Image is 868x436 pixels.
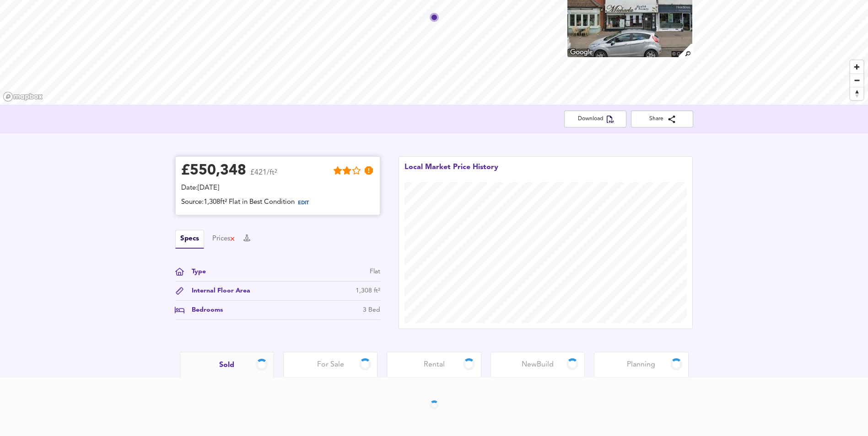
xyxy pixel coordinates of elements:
[631,111,693,128] button: Share
[181,183,374,193] div: Date: [DATE]
[571,114,619,124] span: Download
[370,267,380,276] div: Flat
[850,74,863,87] button: Zoom out
[638,114,686,124] span: Share
[250,169,277,182] span: £421/ft²
[356,286,380,296] div: 1,308 ft²
[404,162,498,182] div: Local Market Price History
[219,360,234,370] span: Sold
[627,360,655,370] span: Planning
[850,60,863,74] button: Zoom in
[317,360,344,370] span: For Sale
[184,305,223,315] div: Bedrooms
[424,360,445,370] span: Rental
[184,286,250,296] div: Internal Floor Area
[3,91,43,102] a: Mapbox homepage
[181,164,246,178] div: £ 550,348
[522,360,554,370] span: New Build
[850,87,863,100] button: Reset bearing to north
[175,230,204,249] button: Specs
[212,234,236,244] button: Prices
[184,267,206,276] div: Type
[298,201,309,206] span: EDIT
[677,43,693,58] img: search
[181,197,374,209] div: Source: 1,308ft² Flat in Best Condition
[564,111,626,128] button: Download
[850,74,863,87] span: Zoom out
[363,305,380,315] div: 3 Bed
